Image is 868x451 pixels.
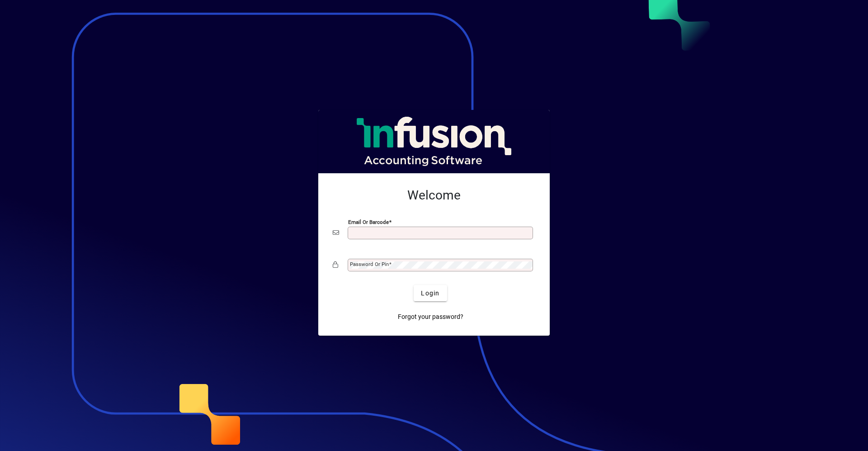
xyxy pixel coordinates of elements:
[348,219,389,225] mat-label: Email or Barcode
[394,309,467,325] a: Forgot your password?
[398,312,463,322] span: Forgot your password?
[350,261,389,267] mat-label: Password or Pin
[414,285,447,301] button: Login
[333,188,535,203] h2: Welcome
[421,289,439,298] span: Login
